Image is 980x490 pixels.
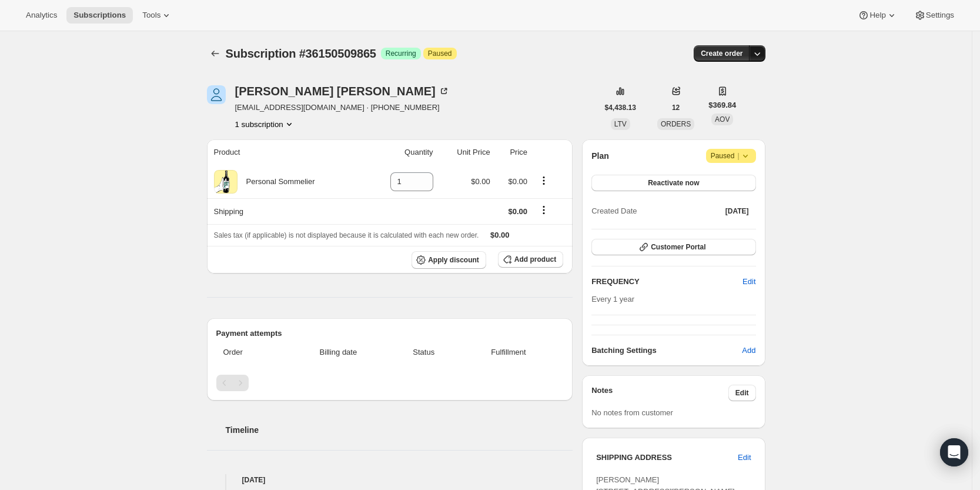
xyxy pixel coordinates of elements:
[386,49,416,58] span: Recurring
[926,11,954,20] span: Settings
[207,474,573,486] h4: [DATE]
[596,452,738,464] h3: SHIPPING ADDRESS
[207,198,366,224] th: Shipping
[494,139,531,165] th: Price
[235,118,295,130] button: Product actions
[591,276,742,288] h2: FREQUENCY
[742,345,755,356] span: Add
[851,7,904,24] button: Help
[471,177,490,186] span: $0.00
[728,385,756,401] button: Edit
[591,345,742,356] h6: Batching Settings
[428,255,479,265] span: Apply discount
[708,99,736,111] span: $369.84
[651,242,705,252] span: Customer Portal
[661,120,691,128] span: ORDERS
[216,339,287,365] th: Order
[235,102,450,114] span: [EMAIL_ADDRESS][DOMAIN_NAME] · [PHONE_NUMBER]
[735,341,762,360] button: Add
[461,346,556,358] span: Fulfillment
[694,45,750,62] button: Create order
[514,255,556,264] span: Add product
[907,7,961,24] button: Settings
[614,120,627,128] span: LTV
[498,251,563,268] button: Add product
[437,139,494,165] th: Unit Price
[711,150,751,162] span: Paused
[19,7,64,24] button: Analytics
[735,388,749,398] span: Edit
[534,174,553,187] button: Product actions
[731,448,758,467] button: Edit
[742,276,755,288] span: Edit
[534,204,553,216] button: Shipping actions
[226,424,573,436] h2: Timeline
[290,346,387,358] span: Billing date
[591,295,634,304] span: Every 1 year
[238,176,315,188] div: Personal Sommelier
[591,150,609,162] h2: Plan
[738,452,751,464] span: Edit
[412,251,486,269] button: Apply discount
[598,99,643,116] button: $4,438.13
[725,206,749,216] span: [DATE]
[737,151,739,161] span: |
[591,408,673,417] span: No notes from customer
[672,103,680,112] span: 12
[214,170,238,194] img: product img
[73,11,126,20] span: Subscriptions
[715,115,730,124] span: AOV
[591,239,755,255] button: Customer Portal
[135,7,179,24] button: Tools
[940,438,968,466] div: Open Intercom Messenger
[591,205,637,217] span: Created Date
[216,328,564,339] h2: Payment attempts
[428,49,452,58] span: Paused
[508,177,527,186] span: $0.00
[214,231,479,239] span: Sales tax (if applicable) is not displayed because it is calculated with each new order.
[735,272,762,291] button: Edit
[591,175,755,191] button: Reactivate now
[226,47,376,60] span: Subscription #36150509865
[701,49,742,58] span: Create order
[605,103,636,112] span: $4,438.13
[26,11,57,20] span: Analytics
[394,346,454,358] span: Status
[207,45,223,62] button: Subscriptions
[648,178,699,188] span: Reactivate now
[207,139,366,165] th: Product
[216,375,564,391] nav: Pagination
[508,207,527,216] span: $0.00
[665,99,687,116] button: 12
[591,385,728,401] h3: Notes
[366,139,437,165] th: Quantity
[66,7,133,24] button: Subscriptions
[869,11,885,20] span: Help
[235,85,450,97] div: [PERSON_NAME] [PERSON_NAME]
[207,85,226,104] span: Dustin Lewellyn
[490,231,510,239] span: $0.00
[718,203,756,219] button: [DATE]
[142,11,160,20] span: Tools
